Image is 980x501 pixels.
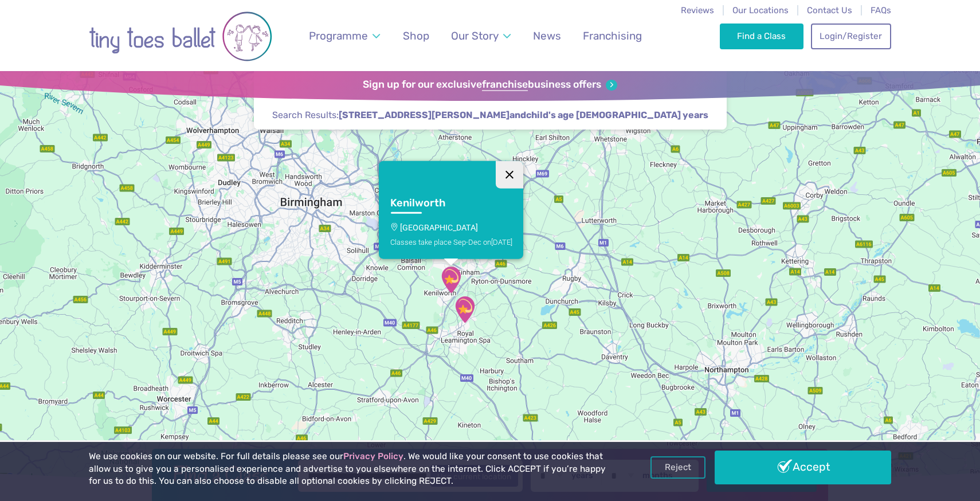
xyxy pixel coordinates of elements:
img: tiny toes ballet [89,7,272,65]
a: Our Story [446,22,516,49]
div: Classes take place Sep-Dec on [390,237,512,246]
strong: and [339,109,708,120]
a: Find a Class [720,24,804,49]
span: Franchising [583,29,642,42]
p: We use cookies on our website. For full details please see our . We would like your consent to us... [89,451,610,488]
span: Programme [309,29,368,42]
span: [DATE] [491,237,512,246]
strong: franchise [482,79,528,91]
p: [GEOGRAPHIC_DATA] [390,222,512,232]
a: Sign up for our exclusivefranchisebusiness offers [363,79,617,91]
button: Close [496,161,523,188]
a: FAQs [871,5,891,15]
a: Contact Us [807,5,852,15]
span: child's age [DEMOGRAPHIC_DATA] years [526,109,708,122]
a: Login/Register [811,24,891,49]
a: Kenilworth[GEOGRAPHIC_DATA]Classes take place Sep-Dec on[DATE] [379,188,523,259]
div: Kenilworth School [437,265,465,294]
a: Shop [398,22,435,49]
span: News [533,29,561,42]
span: Shop [403,29,429,42]
h3: Kenilworth [390,197,492,210]
a: Programme [304,22,386,49]
a: Our Locations [732,5,789,15]
div: Lillington Social Club [450,295,479,324]
a: Accept [715,451,891,484]
span: [STREET_ADDRESS][PERSON_NAME] [339,109,509,122]
span: Our Story [451,29,499,42]
a: Franchising [578,22,648,49]
a: Reject [650,456,705,478]
a: Privacy Policy [343,451,403,461]
a: Reviews [681,5,714,15]
a: News [527,22,566,49]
